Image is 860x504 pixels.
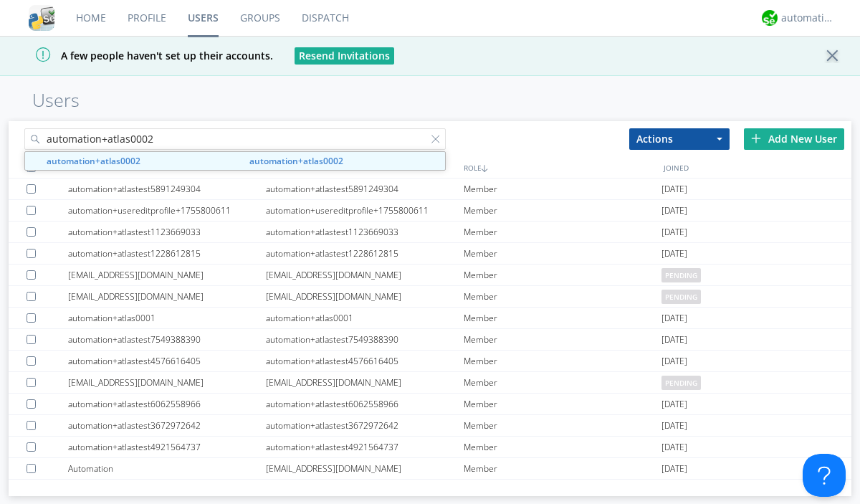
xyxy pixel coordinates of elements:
[661,351,687,372] span: [DATE]
[464,308,661,328] div: Member
[744,128,844,150] div: Add New User
[464,329,661,350] div: Member
[266,458,464,479] div: [EMAIL_ADDRESS][DOMAIN_NAME]
[9,329,851,351] a: automation+atlastest7549388390automation+atlastest7549388390Member[DATE]
[266,308,464,328] div: automation+atlas0001
[68,480,266,500] div: [EMAIL_ADDRESS][DOMAIN_NAME]
[9,458,851,480] a: Automation[EMAIL_ADDRESS][DOMAIN_NAME]Member[DATE]
[266,286,464,307] div: [EMAIL_ADDRESS][DOMAIN_NAME]
[661,200,687,222] span: [DATE]
[661,243,687,265] span: [DATE]
[9,179,851,200] a: automation+atlastest5891249304automation+atlastest5891249304Member[DATE]
[266,415,464,436] div: automation+atlastest3672972642
[266,351,464,371] div: automation+atlastest4576616405
[9,200,851,222] a: automation+usereditprofile+1755800611automation+usereditprofile+1755800611Member[DATE]
[68,200,266,221] div: automation+usereditprofile+1755800611
[68,179,266,199] div: automation+atlastest5891249304
[68,222,266,242] div: automation+atlastest1123669033
[9,372,851,394] a: [EMAIL_ADDRESS][DOMAIN_NAME][EMAIL_ADDRESS][DOMAIN_NAME]Memberpending
[9,480,851,501] a: [EMAIL_ADDRESS][DOMAIN_NAME][EMAIL_ADDRESS][DOMAIN_NAME]Member
[464,243,661,264] div: Member
[464,222,661,242] div: Member
[68,415,266,436] div: automation+atlastest3672972642
[11,49,273,62] span: A few people haven't set up their accounts.
[9,308,851,329] a: automation+atlas0001automation+atlas0001Member[DATE]
[9,286,851,308] a: [EMAIL_ADDRESS][DOMAIN_NAME][EMAIL_ADDRESS][DOMAIN_NAME]Memberpending
[266,329,464,350] div: automation+atlastest7549388390
[266,372,464,393] div: [EMAIL_ADDRESS][DOMAIN_NAME]
[661,268,701,282] span: pending
[464,351,661,371] div: Member
[661,179,687,200] span: [DATE]
[464,394,661,414] div: Member
[464,265,661,285] div: Member
[762,10,778,26] img: d2d01cd9b4174d08988066c6d424eccd
[9,437,851,458] a: automation+atlastest4921564737automation+atlastest4921564737Member[DATE]
[266,222,464,242] div: automation+atlastest1123669033
[266,437,464,457] div: automation+atlastest4921564737
[464,480,661,500] div: Member
[464,458,661,479] div: Member
[464,179,661,199] div: Member
[266,243,464,264] div: automation+atlastest1228612815
[47,155,140,167] strong: automation+atlas0002
[661,290,701,304] span: pending
[249,155,343,167] strong: automation+atlas0002
[68,329,266,350] div: automation+atlastest7549388390
[9,222,851,243] a: automation+atlastest1123669033automation+atlastest1123669033Member[DATE]
[9,265,851,286] a: [EMAIL_ADDRESS][DOMAIN_NAME][EMAIL_ADDRESS][DOMAIN_NAME]Memberpending
[266,179,464,199] div: automation+atlastest5891249304
[464,200,661,221] div: Member
[68,394,266,414] div: automation+atlastest6062558966
[661,222,687,243] span: [DATE]
[661,415,687,437] span: [DATE]
[295,47,394,65] button: Resend Invitations
[781,11,835,25] div: automation+atlas
[464,286,661,307] div: Member
[266,394,464,414] div: automation+atlastest6062558966
[661,308,687,329] span: [DATE]
[24,128,446,150] input: Search users
[68,308,266,328] div: automation+atlas0001
[68,286,266,307] div: [EMAIL_ADDRESS][DOMAIN_NAME]
[751,133,761,143] img: plus.svg
[464,415,661,436] div: Member
[68,458,266,479] div: Automation
[661,437,687,458] span: [DATE]
[9,243,851,265] a: automation+atlastest1228612815automation+atlastest1228612815Member[DATE]
[9,394,851,415] a: automation+atlastest6062558966automation+atlastest6062558966Member[DATE]
[68,243,266,264] div: automation+atlastest1228612815
[68,437,266,457] div: automation+atlastest4921564737
[661,458,687,480] span: [DATE]
[460,157,660,178] div: ROLE
[9,351,851,372] a: automation+atlastest4576616405automation+atlastest4576616405Member[DATE]
[29,5,54,31] img: cddb5a64eb264b2086981ab96f4c1ba7
[68,372,266,393] div: [EMAIL_ADDRESS][DOMAIN_NAME]
[661,394,687,415] span: [DATE]
[629,128,730,150] button: Actions
[661,329,687,351] span: [DATE]
[68,265,266,285] div: [EMAIL_ADDRESS][DOMAIN_NAME]
[803,454,846,497] iframe: Toggle Customer Support
[266,265,464,285] div: [EMAIL_ADDRESS][DOMAIN_NAME]
[464,372,661,393] div: Member
[661,376,701,390] span: pending
[266,200,464,221] div: automation+usereditprofile+1755800611
[9,415,851,437] a: automation+atlastest3672972642automation+atlastest3672972642Member[DATE]
[464,437,661,457] div: Member
[266,480,464,500] div: [EMAIL_ADDRESS][DOMAIN_NAME]
[660,157,860,178] div: JOINED
[68,351,266,371] div: automation+atlastest4576616405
